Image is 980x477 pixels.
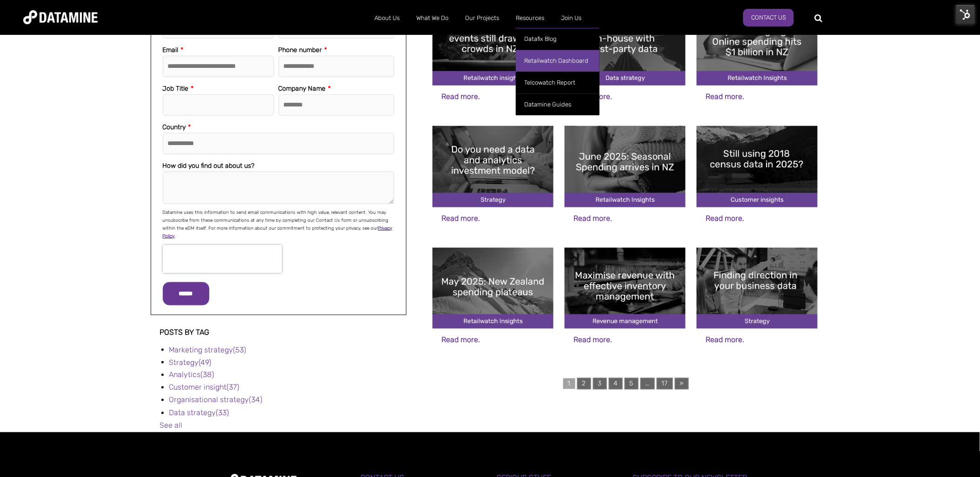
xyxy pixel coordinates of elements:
[577,378,591,390] a: 2
[516,50,600,72] a: Retailwatch Dashboard
[151,318,188,326] span: Post listing
[163,225,393,239] a: Privacy Policy
[574,335,613,344] a: Read more.
[249,396,263,404] span: (34)
[507,6,553,30] a: Resources
[442,92,480,101] a: Read more.
[279,85,326,93] span: Company Name
[593,378,607,390] a: 3
[675,378,689,390] a: »
[657,378,673,390] a: 17
[233,345,247,354] span: (53)
[553,6,590,30] a: Join Us
[169,345,247,354] a: Marketing strategy(53)
[201,371,214,379] span: (38)
[23,10,98,24] img: Datamine
[163,209,394,240] p: Datamine uses this information to send email communications with high value, relevant content. Yo...
[956,5,975,24] img: HubSpot Tools Menu Toggle
[442,335,480,344] a: Read more.
[706,214,745,223] a: Read more.
[516,93,600,115] a: Datamine Guides
[199,358,212,367] span: (49)
[279,46,322,54] span: Phone number
[163,46,179,54] span: Email
[216,409,229,417] span: (33)
[516,72,600,93] a: Telcowatch Report
[169,383,240,392] a: Customer insight(37)
[516,28,600,50] a: Datafix Blog
[160,421,183,430] a: See all
[574,214,613,223] a: Read more.
[625,378,639,390] a: 5
[640,378,655,390] a: ...
[609,378,623,390] a: 4
[169,358,212,367] a: Strategy(49)
[563,378,575,389] a: 1
[163,245,282,273] iframe: reCAPTCHA
[163,123,186,131] span: Country
[160,328,420,337] h3: Posts by Tag
[366,6,408,30] a: About Us
[743,9,794,26] a: Contact Us
[169,371,214,379] a: Analytics(38)
[169,396,263,404] a: Organisational strategy(34)
[163,162,255,170] span: How did you find out about us?
[408,6,457,30] a: What We Do
[227,383,240,392] span: (37)
[169,409,229,417] a: Data strategy(33)
[706,335,745,344] a: Read more.
[163,85,189,93] span: Job Title
[442,214,480,223] a: Read more.
[457,6,507,30] a: Our Projects
[706,92,745,101] a: Read more.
